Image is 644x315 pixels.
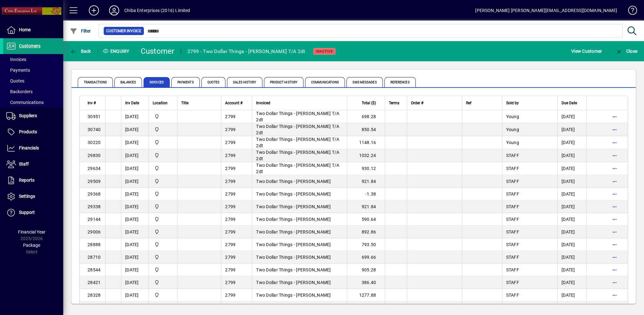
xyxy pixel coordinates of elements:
[225,153,236,158] span: 2799
[19,210,35,215] span: Support
[225,293,236,298] span: 2799
[19,129,37,134] span: Products
[153,266,173,273] span: Central
[256,204,331,209] span: Two Dollar Things - [PERSON_NAME]
[153,126,173,133] span: Central
[68,25,93,37] button: Filter
[411,100,423,106] span: Order #
[506,242,519,247] span: STAFF
[114,77,142,87] span: Balances
[68,45,93,57] button: Back
[88,127,101,132] span: 30740
[106,28,141,34] span: Customer Invoice
[153,100,173,106] div: Location
[506,100,554,106] div: Sold by
[610,252,620,262] button: More options
[6,89,33,94] span: Backorders
[384,77,416,87] span: References
[3,54,63,65] a: Invoices
[121,188,149,200] td: [DATE]
[347,238,385,251] td: 793.50
[610,137,620,148] button: More options
[557,149,586,162] td: [DATE]
[153,139,173,146] span: Central
[347,123,385,136] td: 850.54
[506,114,519,119] span: Young
[121,276,149,289] td: [DATE]
[506,191,519,197] span: STAFF
[557,226,586,238] td: [DATE]
[3,97,63,108] a: Communications
[153,178,173,185] span: Central
[227,77,262,87] span: Sales History
[88,100,101,106] div: Inv #
[225,280,236,285] span: 2799
[181,100,217,106] div: Title
[3,108,63,124] a: Suppliers
[225,100,242,106] span: Account #
[347,136,385,149] td: 1148.16
[181,100,188,106] span: Title
[557,136,586,149] td: [DATE]
[121,200,149,213] td: [DATE]
[88,153,101,158] span: 29830
[256,267,331,272] span: Two Dollar Things - [PERSON_NAME]
[256,137,339,148] span: Two Dollar Things - [PERSON_NAME] T/A 2dt
[125,100,145,106] div: Inv Date
[615,49,637,54] span: Close
[466,100,498,106] div: Ref
[153,165,173,172] span: Central
[225,255,236,260] span: 2799
[347,289,385,301] td: 1277.88
[256,111,339,122] span: Two Dollar Things - [PERSON_NAME] T/A 2dt
[84,5,104,16] button: Add
[225,100,248,106] div: Account #
[88,179,101,184] span: 29509
[256,293,331,298] span: Two Dollar Things - [PERSON_NAME]
[610,277,620,288] button: More options
[19,145,39,150] span: Financials
[88,280,101,285] span: 28421
[557,123,586,136] td: [DATE]
[347,301,385,314] td: 668.27
[121,123,149,136] td: [DATE]
[610,265,620,275] button: More options
[19,161,29,167] span: Staff
[256,100,270,106] span: Invoiced
[347,77,383,87] span: SMS Messages
[98,46,136,56] div: Enquiry
[347,110,385,123] td: 698.28
[19,178,34,183] span: Reports
[347,188,385,200] td: -1.38
[19,113,37,118] span: Suppliers
[225,204,236,209] span: 2799
[610,239,620,250] button: More options
[225,229,236,234] span: 2799
[610,124,620,135] button: More options
[557,213,586,226] td: [DATE]
[6,68,30,73] span: Payments
[3,156,63,172] a: Staff
[121,110,149,123] td: [DATE]
[256,229,331,234] span: Two Dollar Things - [PERSON_NAME]
[506,255,519,260] span: STAFF
[144,77,170,87] span: Invoices
[506,280,519,285] span: STAFF
[153,152,173,159] span: Central
[3,173,63,188] a: Reports
[506,204,519,209] span: STAFF
[256,217,331,222] span: Two Dollar Things - [PERSON_NAME]
[19,43,40,48] span: Customers
[70,28,91,33] span: Filter
[610,150,620,161] button: More options
[256,124,339,135] span: Two Dollar Things - [PERSON_NAME] T/A 2dt
[610,202,620,212] button: More options
[256,163,339,174] span: Two Dollar Things - [PERSON_NAME] T/A 2dt
[3,205,63,221] a: Support
[141,46,175,56] div: Customer
[557,289,586,301] td: [DATE]
[3,86,63,97] a: Backorders
[88,267,101,272] span: 28544
[610,176,620,186] button: More options
[557,175,586,188] td: [DATE]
